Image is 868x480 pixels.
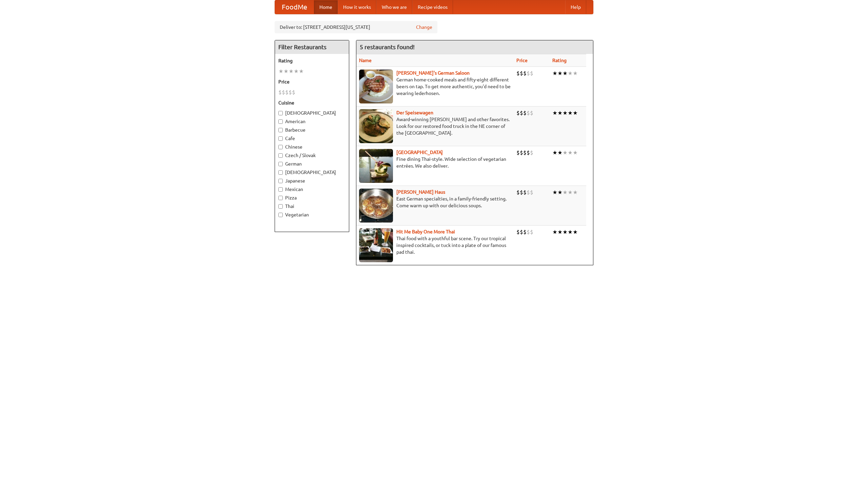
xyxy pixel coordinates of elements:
li: $ [523,70,527,77]
li: $ [285,89,289,96]
p: East German specialties, in a family-friendly setting. Come warm up with our delicious soups. [359,195,511,209]
li: $ [527,109,530,117]
li: ★ [557,149,563,156]
li: $ [527,149,530,156]
li: ★ [557,189,563,196]
input: [DEMOGRAPHIC_DATA] [278,111,283,115]
a: [GEOGRAPHIC_DATA] [396,150,443,155]
li: $ [520,109,523,117]
label: Cafe [278,135,346,142]
li: ★ [294,68,299,75]
a: How it works [338,0,376,14]
a: [PERSON_NAME]'s German Saloon [396,70,470,76]
a: Home [314,0,338,14]
input: Chinese [278,145,283,149]
a: Recipe videos [412,0,453,14]
li: $ [520,228,523,236]
a: Change [416,24,432,31]
a: Hit Me Baby One More Thai [396,229,455,234]
input: Czech / Slovak [278,153,283,158]
li: ★ [568,149,573,156]
li: $ [292,89,295,96]
h5: Rating [278,57,346,64]
a: FoodMe [275,0,314,14]
li: ★ [299,68,304,75]
a: [PERSON_NAME] Haus [396,189,445,195]
input: American [278,119,283,124]
li: $ [523,228,527,236]
li: ★ [557,70,563,77]
input: [DEMOGRAPHIC_DATA] [278,170,283,175]
ng-pluralize: 5 restaurants found! [360,44,415,50]
label: Japanese [278,177,346,184]
a: Who we are [376,0,412,14]
p: Fine dining Thai-style. Wide selection of vegetarian entrées. We also deliver. [359,156,511,169]
img: babythai.jpg [359,228,393,262]
li: ★ [552,149,557,156]
li: $ [520,189,523,196]
li: $ [278,89,282,96]
li: ★ [563,70,568,77]
li: $ [530,228,533,236]
p: Thai food with a youthful bar scene. Try our tropical inspired cocktails, or tuck into a plate of... [359,235,511,255]
li: ★ [552,228,557,236]
li: $ [516,149,520,156]
li: ★ [568,189,573,196]
li: $ [516,109,520,117]
li: ★ [557,109,563,117]
a: Der Speisewagen [396,110,433,115]
input: Cafe [278,136,283,141]
li: ★ [563,189,568,196]
li: $ [530,109,533,117]
li: ★ [552,109,557,117]
li: ★ [283,68,289,75]
li: ★ [278,68,283,75]
li: $ [527,70,530,77]
p: Award-winning [PERSON_NAME] and other favorites. Look for our restored food truck in the NE corne... [359,116,511,136]
label: Barbecue [278,127,346,133]
li: ★ [563,228,568,236]
li: $ [523,109,527,117]
a: Price [516,58,528,63]
li: ★ [573,109,578,117]
li: $ [520,149,523,156]
h5: Price [278,78,346,85]
li: ★ [573,228,578,236]
li: ★ [563,109,568,117]
li: $ [520,70,523,77]
input: Japanese [278,179,283,183]
img: speisewagen.jpg [359,109,393,143]
li: $ [530,189,533,196]
li: ★ [573,149,578,156]
li: $ [282,89,285,96]
img: esthers.jpg [359,70,393,103]
input: Barbecue [278,128,283,132]
label: American [278,118,346,125]
label: Vegetarian [278,211,346,218]
li: ★ [289,68,294,75]
li: $ [523,189,527,196]
li: $ [516,189,520,196]
img: satay.jpg [359,149,393,183]
label: Czech / Slovak [278,152,346,159]
input: Vegetarian [278,213,283,217]
li: $ [516,228,520,236]
li: ★ [557,228,563,236]
li: $ [289,89,292,96]
label: Mexican [278,186,346,193]
label: German [278,160,346,167]
li: $ [523,149,527,156]
input: Mexican [278,187,283,192]
input: Pizza [278,196,283,200]
li: ★ [552,189,557,196]
input: Thai [278,204,283,209]
li: $ [527,228,530,236]
li: ★ [568,109,573,117]
label: Pizza [278,194,346,201]
li: $ [530,70,533,77]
